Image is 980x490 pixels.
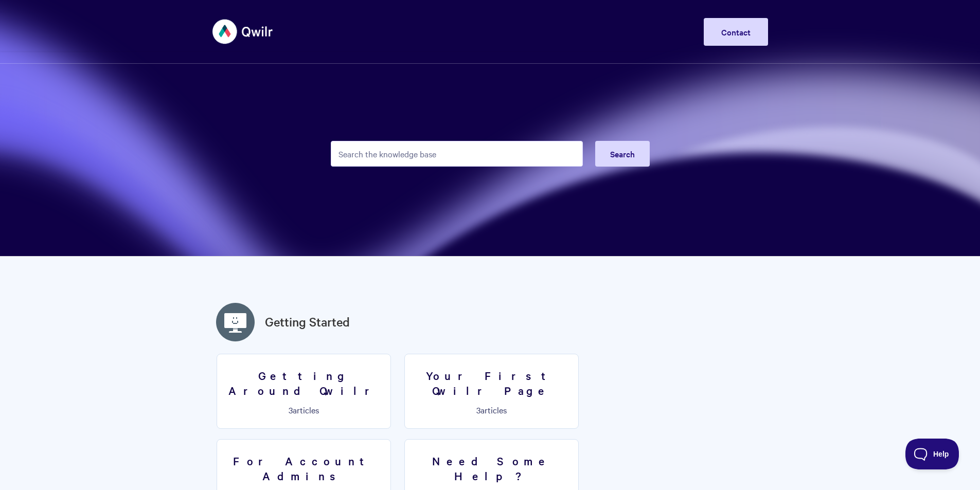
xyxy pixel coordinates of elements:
[610,148,635,159] span: Search
[265,313,350,331] a: Getting Started
[223,368,384,397] h3: Getting Around Qwilr
[217,354,391,429] a: Getting Around Qwilr 3articles
[223,453,384,483] h3: For Account Admins
[404,354,579,429] a: Your First Qwilr Page 3articles
[411,405,572,414] p: articles
[223,405,384,414] p: articles
[411,368,572,397] h3: Your First Qwilr Page
[476,404,480,415] span: 3
[289,404,293,415] span: 3
[704,18,768,46] a: Contact
[595,141,650,167] button: Search
[331,141,583,167] input: Search the knowledge base
[212,12,274,51] img: Qwilr Help Center
[411,453,572,483] h3: Need Some Help?
[905,439,959,469] iframe: Toggle Customer Support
